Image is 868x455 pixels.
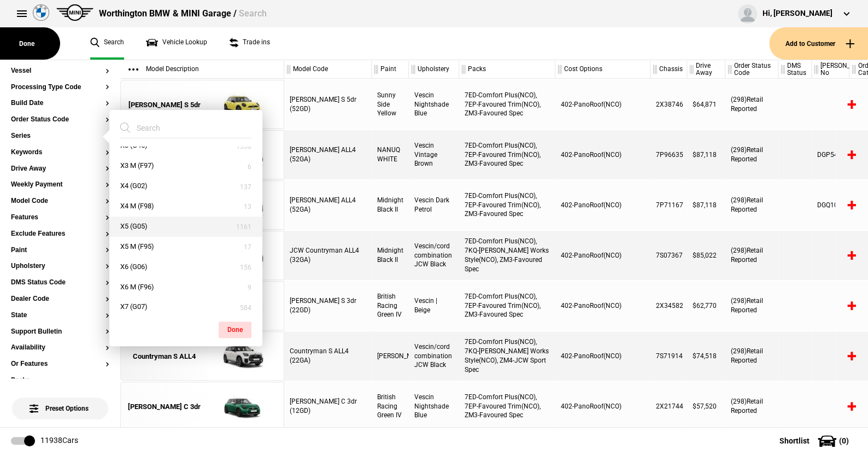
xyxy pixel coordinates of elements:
[372,130,409,179] div: NANUQ WHITE
[555,382,650,431] div: 402-PanoRoof(NCO)
[372,281,409,330] div: British Racing Green IV
[11,149,109,165] section: Keywords
[11,214,109,221] button: Features
[11,149,109,156] button: Keywords
[11,100,109,107] button: Build Date
[109,176,262,196] button: X4 (G02)
[409,231,459,280] div: Vescin/cord combination JCW Black
[109,217,262,237] button: X5 (G05)
[202,382,278,431] img: cosySec
[11,100,109,116] section: Build Date
[202,332,278,381] img: cosySec
[650,382,687,431] div: 2X21744
[126,382,202,431] a: [PERSON_NAME] C 3dr
[650,180,687,230] div: 7P71167
[229,27,270,60] a: Trade ins
[687,130,725,179] div: $87,118
[372,80,409,129] div: Sunny Side Yellow
[778,60,811,79] div: DMS Status
[687,80,725,129] div: $64,871
[687,231,725,280] div: $85,022
[11,247,109,263] section: Paint
[11,247,109,254] button: Paint
[409,382,459,431] div: Vescin Nightshade Blue
[11,116,109,124] button: Order Status Code
[409,180,459,230] div: Vescin Dark Petrol
[769,27,868,60] button: Add to Customer
[459,231,555,280] div: 7ED-Comfort Plus(NCO), 7KQ-[PERSON_NAME] Works Style(NCO), ZM3-Favoured Spec
[11,197,109,205] button: Model Code
[409,60,459,79] div: Upholstery
[555,180,650,230] div: 402-PanoRoof(NCO)
[11,279,109,287] button: DMS Status Code
[409,130,459,179] div: Vescin Vintage Brown
[372,180,409,230] div: Midnight Black II
[11,84,109,100] section: Processing Type Code
[40,435,78,446] div: 11938 Cars
[11,377,109,384] button: Packs
[11,344,109,360] section: Availability
[650,60,687,79] div: Chassis
[11,312,109,319] button: State
[555,331,650,381] div: 402-PanoRoof(NCO)
[284,281,372,330] div: [PERSON_NAME] S 3dr (22GD)
[650,80,687,129] div: 2X38746
[126,80,202,130] a: [PERSON_NAME] S 5dr
[11,295,109,312] section: Dealer Code
[459,331,555,381] div: 7ED-Comfort Plus(NCO), 7KQ-[PERSON_NAME] Works Style(NCO), ZM4-JCW Sport Spec
[284,382,372,431] div: [PERSON_NAME] C 3dr (12GD)
[11,360,109,368] button: Or Features
[650,281,687,330] div: 2X34582
[11,262,109,279] section: Upholstery
[120,118,238,138] input: Search
[11,165,109,182] section: Drive Away
[11,344,109,352] button: Availability
[56,4,93,21] img: mini.png
[725,281,778,330] div: (298)Retail Reported
[650,331,687,381] div: 7S71914
[11,197,109,214] section: Model Code
[779,437,810,445] span: Shortlist
[284,231,372,280] div: JCW Countryman ALL4 (32GA)
[812,60,849,79] div: [PERSON_NAME] No
[409,80,459,129] div: Vescin Nightshade Blue
[555,281,650,330] div: 402-PanoRoof(NCO)
[650,231,687,280] div: 7S07367
[32,391,89,412] span: Preset Options
[11,360,109,377] section: Or Features
[372,331,409,381] div: [PERSON_NAME]
[109,297,262,317] button: X7 (G07)
[11,116,109,132] section: Order Status Code
[202,80,278,130] img: cosySec
[725,180,778,230] div: (298)Retail Reported
[555,231,650,280] div: 402-PanoRoof(NCO)
[128,402,201,412] div: [PERSON_NAME] C 3dr
[109,257,262,277] button: X6 (G06)
[109,277,262,297] button: X6 M (F96)
[687,281,725,330] div: $62,770
[725,130,778,179] div: (298)Retail Reported
[284,130,372,179] div: [PERSON_NAME] ALL4 (52GA)
[90,27,124,60] a: Search
[459,130,555,179] div: 7ED-Comfort Plus(NCO), 7EP-Favoured Trim(NCO), ZM3-Favoured Spec
[109,196,262,217] button: X4 M (F98)
[687,382,725,431] div: $57,520
[11,279,109,295] section: DMS Status Code
[763,427,868,454] button: Shortlist(0)
[812,130,849,179] div: DGP54E
[687,331,725,381] div: $74,518
[238,8,266,19] span: Search
[11,67,109,75] button: Vessel
[11,84,109,91] button: Processing Type Code
[11,230,109,238] button: Exclude Features
[284,331,372,381] div: Countryman S ALL4 (22GA)
[120,60,284,79] div: Model Description
[99,8,266,20] div: Worthington BMW & MINI Garage /
[126,332,202,381] a: Countryman S ALL4
[128,100,201,110] div: [PERSON_NAME] S 5dr
[11,230,109,247] section: Exclude Features
[725,331,778,381] div: (298)Retail Reported
[284,60,371,79] div: Model Code
[11,328,109,345] section: Support Bulletin
[555,80,650,129] div: 402-PanoRoof(NCO)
